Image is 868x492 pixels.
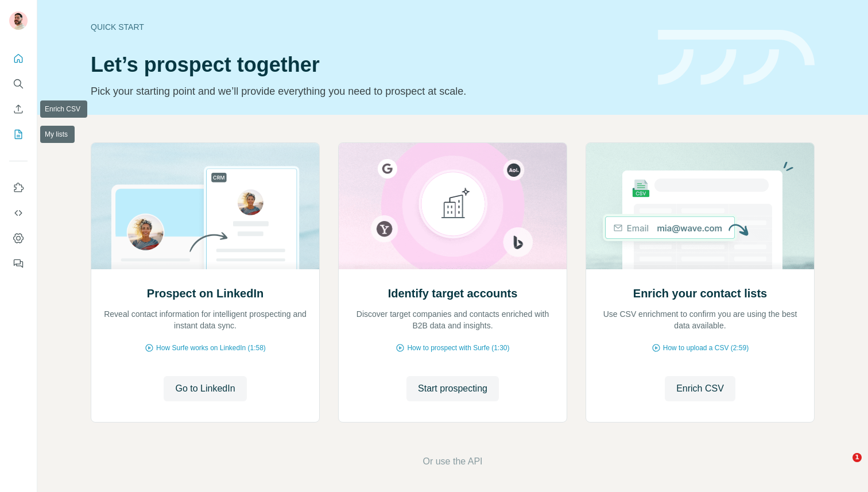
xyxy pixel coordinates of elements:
[586,143,815,269] img: Enrich your contact lists
[91,83,644,99] p: Pick your starting point and we’ll provide everything you need to prospect at scale.
[633,285,767,301] h2: Enrich your contact lists
[852,453,862,462] span: 1
[598,308,803,331] p: Use CSV enrichment to confirm you are using the best data available.
[418,382,487,396] span: Start prospecting
[164,376,246,401] button: Go to LinkedIn
[9,177,28,198] button: Use Surfe on LinkedIn
[658,30,815,86] img: banner
[423,455,482,468] button: Or use the API
[9,228,28,249] button: Dashboard
[147,285,263,301] h2: Prospect on LinkedIn
[103,308,308,331] p: Reveal contact information for intelligent prospecting and instant data sync.
[665,376,735,401] button: Enrich CSV
[350,308,555,331] p: Discover target companies and contacts enriched with B2B data and insights.
[663,343,749,353] span: How to upload a CSV (2:59)
[175,382,235,396] span: Go to LinkedIn
[338,143,567,269] img: Identify target accounts
[407,343,509,353] span: How to prospect with Surfe (1:30)
[9,203,28,223] button: Use Surfe API
[9,48,28,69] button: Quick start
[829,453,857,481] iframe: Intercom live chat
[9,124,28,145] button: My lists
[676,382,724,396] span: Enrich CSV
[9,73,28,94] button: Search
[91,53,644,76] h1: Let’s prospect together
[91,21,644,33] div: Quick start
[156,343,266,353] span: How Surfe works on LinkedIn (1:58)
[388,285,518,301] h2: Identify target accounts
[9,253,28,274] button: Feedback
[406,376,499,401] button: Start prospecting
[9,11,28,30] img: Avatar
[9,99,28,119] button: Enrich CSV
[91,143,320,269] img: Prospect on LinkedIn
